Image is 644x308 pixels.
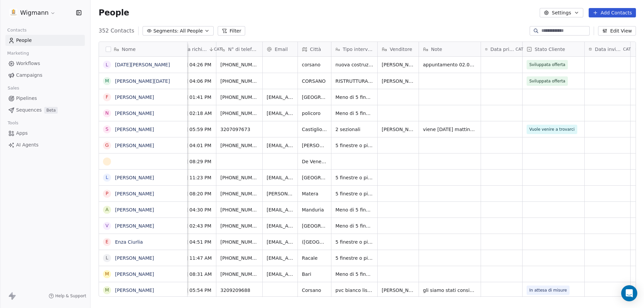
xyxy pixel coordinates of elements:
[172,206,212,213] span: [DATE] 04:30 PM
[115,62,170,67] a: [DATE][PERSON_NAME]
[423,126,477,133] span: viene [DATE] mattina 3/9 alle 12.00
[16,72,42,79] span: Campaigns
[302,174,327,181] span: [GEOGRAPHIC_DATA]
[5,139,85,150] a: AI Agents
[220,142,258,149] span: [PHONE_NUMBER]
[115,143,154,148] a: [PERSON_NAME]
[431,46,442,53] span: Note
[540,8,583,17] button: Settings
[99,57,187,297] div: grid
[220,61,258,68] span: [PHONE_NUMBER]
[153,27,178,35] span: Segments:
[481,42,522,56] div: Data primo contattoCAT
[302,190,327,197] span: Matera
[267,142,293,149] span: [EMAIL_ADDRESS][DOMAIN_NAME]
[335,271,373,278] span: Meno di 5 finestre
[267,190,293,197] span: [PERSON_NAME][EMAIL_ADDRESS][DOMAIN_NAME]
[99,27,134,35] span: 352 Contacts
[302,78,327,84] span: CORSANO
[529,287,567,294] span: In attesa di misure
[172,126,212,133] span: [DATE] 05:59 PM
[106,254,108,261] div: L
[298,42,331,56] div: Città
[5,105,85,116] a: SequencesBeta
[172,174,212,181] span: [DATE] 11:23 PM
[16,130,28,137] span: Apps
[49,293,86,299] a: Help & Support
[214,47,222,52] span: CAT
[228,46,258,53] span: N° di telefono
[105,287,109,294] div: M
[623,47,631,52] span: CAT
[390,46,412,53] span: Venditore
[5,128,85,139] a: Apps
[423,287,477,294] span: gli siamo stati consigliati da un amico - ha chiamato qui in azienda
[302,142,327,149] span: [PERSON_NAME]
[172,239,212,245] span: [DATE] 04:51 PM
[275,46,288,53] span: Email
[267,239,293,245] span: [EMAIL_ADDRESS][DOMAIN_NAME]
[216,42,262,56] div: N° di telefono
[8,7,57,18] button: Wigmann
[585,42,630,56] div: Data invio offertaCAT
[99,42,187,56] div: Nome
[220,255,258,261] span: [PHONE_NUMBER]
[263,42,298,56] div: Email
[335,287,373,294] span: pvc bianco lisico
[302,158,327,165] span: De Venezia Telefono [PHONE_NUMBER] Città Noci Email [EMAIL_ADDRESS][DOMAIN_NAME] Messaggio Buongi...
[4,25,30,35] span: Contacts
[267,255,293,261] span: [EMAIL_ADDRESS][DOMAIN_NAME]
[595,46,622,53] span: Data invio offerta
[267,223,293,229] span: [EMAIL_ADDRESS][DOMAIN_NAME]
[115,207,154,212] a: [PERSON_NAME]
[115,271,154,277] a: [PERSON_NAME]
[267,206,293,213] span: [EMAIL_ADDRESS][PERSON_NAME][DOMAIN_NAME]
[106,126,109,133] div: S
[302,94,327,101] span: [GEOGRAPHIC_DATA]
[5,70,85,81] a: Campaigns
[529,61,565,68] span: Sviluppata offerta
[179,46,207,53] span: Data richiesta
[115,111,154,116] a: [PERSON_NAME]
[302,287,327,294] span: Corsano
[16,107,42,114] span: Sequences
[106,238,109,245] div: E
[335,94,373,101] span: Meno di 5 finestre
[529,78,565,84] span: Sviluppata offerta
[172,61,212,68] span: [DATE] 04:26 PM
[302,239,327,245] span: ([GEOGRAPHIC_DATA], ), Taurisano
[105,142,109,149] div: G
[220,239,258,245] span: [PHONE_NUMBER]
[378,42,419,56] div: Venditore
[335,142,373,149] span: 5 finestre o più di 5
[220,94,258,101] span: [PHONE_NUMBER]
[172,271,212,278] span: [DATE] 08:31 AM
[55,293,86,299] span: Help & Support
[310,46,321,53] span: Città
[335,190,373,197] span: 5 finestre o più di 5
[302,223,327,229] span: [GEOGRAPHIC_DATA]
[335,239,373,245] span: 5 finestre o più di 5
[267,94,293,101] span: [EMAIL_ADDRESS][DOMAIN_NAME]
[523,42,584,56] div: Stato Cliente
[16,60,40,67] span: Workflows
[172,287,212,294] span: [DATE] 05:54 PM
[302,271,327,278] span: Bari
[115,223,154,229] a: [PERSON_NAME]
[99,8,129,18] span: People
[172,255,212,261] span: [DATE] 11:47 AM
[180,27,203,35] span: All People
[343,46,373,53] span: Tipo intervento
[335,223,373,229] span: Meno di 5 finestre
[335,206,373,213] span: Meno di 5 finestre
[335,110,373,117] span: Meno di 5 finestre
[172,190,212,197] span: [DATE] 08:20 PM
[419,42,481,56] div: Note
[106,174,108,181] div: L
[220,206,258,213] span: [PHONE_NUMBER]
[105,270,109,278] div: M
[168,42,216,56] div: Data richiestaCAT
[267,174,293,181] span: [EMAIL_ADDRESS][DOMAIN_NAME]
[5,58,85,69] a: Workflows
[382,126,415,133] span: [PERSON_NAME]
